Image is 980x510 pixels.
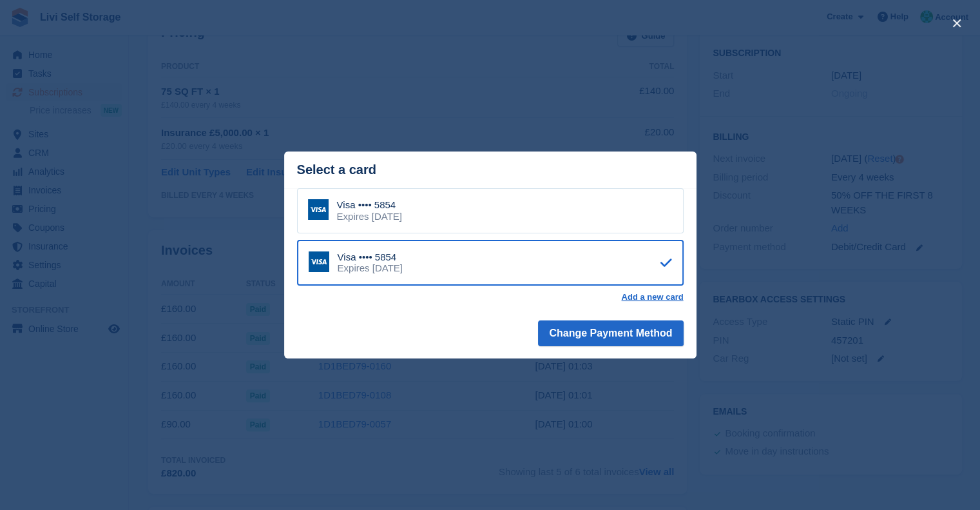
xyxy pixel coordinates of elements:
[297,162,684,177] div: Select a card
[309,251,329,272] img: Visa Logo
[338,262,403,274] div: Expires [DATE]
[338,251,403,263] div: Visa •••• 5854
[337,199,402,211] div: Visa •••• 5854
[538,320,683,346] button: Change Payment Method
[337,211,402,222] div: Expires [DATE]
[621,292,683,302] a: Add a new card
[946,13,967,34] button: close
[308,199,329,220] img: Visa Logo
